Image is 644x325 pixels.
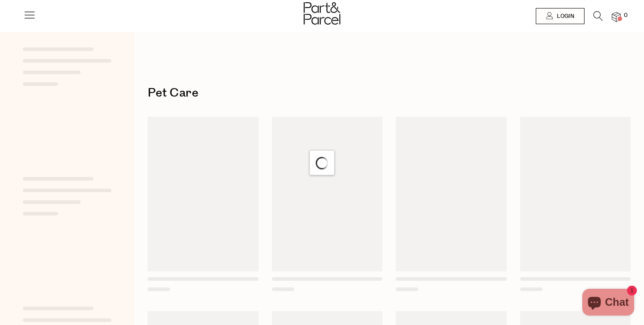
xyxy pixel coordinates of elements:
img: Part&Parcel [304,2,340,25]
span: Login [555,13,574,20]
span: 0 [622,12,630,20]
a: 0 [612,12,621,21]
h1: Pet Care [148,83,631,103]
a: Login [536,8,585,24]
inbox-online-store-chat: Shopify online store chat [580,289,637,318]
